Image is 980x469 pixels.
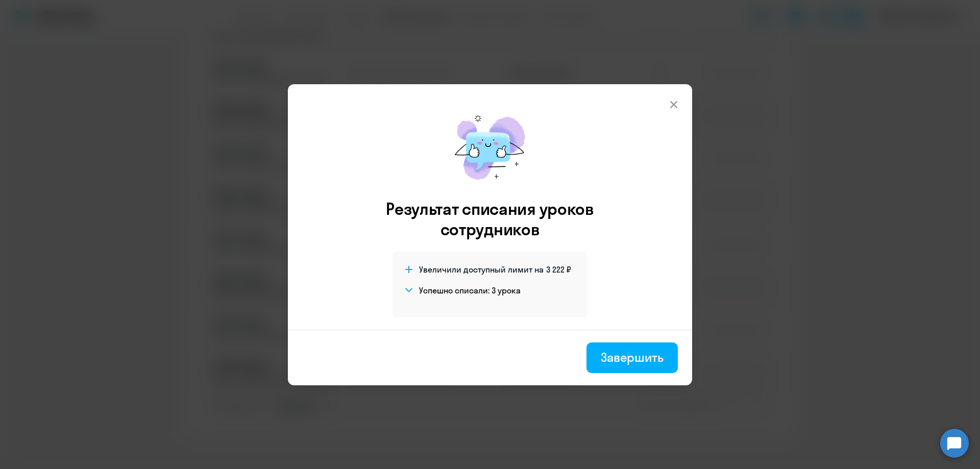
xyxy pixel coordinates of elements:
[372,199,608,239] h3: Результат списания уроков сотрудников
[601,349,664,365] div: Завершить
[419,264,544,275] span: Увеличили доступный лимит на
[586,342,678,373] button: Завершить
[546,264,571,275] span: 3 222 ₽
[419,285,521,296] h4: Успешно списали: 3 урока
[444,105,536,190] img: mirage-message.png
